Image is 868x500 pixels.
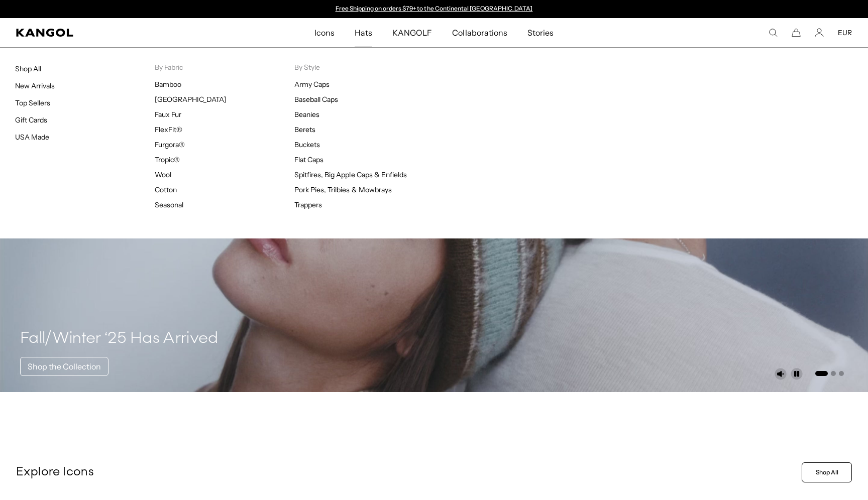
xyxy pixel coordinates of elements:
p: By Fabric [155,63,294,72]
a: Free Shipping on orders $79+ to the Continental [GEOGRAPHIC_DATA] [336,5,533,12]
a: Beanies [294,110,319,119]
button: Unmute [775,368,787,380]
span: Icons [314,18,335,47]
a: Icons [304,18,345,47]
p: By Style [294,63,434,72]
a: New Arrivals [15,81,55,90]
a: Seasonal [155,200,183,209]
a: Gift Cards [15,115,47,124]
ul: Select a slide to show [814,369,844,377]
a: Buckets [294,140,320,149]
a: Trappers [294,200,322,209]
a: Pork Pies, Trilbies & Mowbrays [294,185,392,194]
a: KANGOLF [382,18,442,47]
a: Shop All [15,64,41,73]
a: Tropic® [155,155,180,164]
button: Go to slide 3 [839,371,844,376]
div: Announcement [331,5,537,13]
a: Spitfires, Big Apple Caps & Enfields [294,170,407,179]
a: Army Caps [294,80,330,89]
a: Furgora® [155,140,185,149]
button: EUR [838,28,852,37]
button: Go to slide 1 [815,371,828,376]
button: Cart [792,28,801,37]
a: Shop the Collection [20,357,108,376]
a: Shop All [802,462,852,482]
span: KANGOLF [392,18,432,47]
a: Hats [345,18,382,47]
a: FlexFit® [155,125,182,134]
a: Top Sellers [15,98,50,107]
a: Bamboo [155,80,181,89]
a: Baseball Caps [294,95,338,104]
summary: Search here [769,28,778,37]
a: Faux Fur [155,110,181,119]
span: Hats [355,18,372,47]
button: Go to slide 2 [831,371,836,376]
a: Account [815,28,824,37]
span: Stories [527,18,554,47]
a: [GEOGRAPHIC_DATA] [155,95,227,104]
a: Collaborations [442,18,517,47]
span: Collaborations [452,18,507,47]
a: Stories [517,18,564,47]
a: USA Made [15,133,49,142]
a: Flat Caps [294,155,323,164]
button: Pause [791,368,803,380]
h4: Fall/Winter ‘25 Has Arrived [20,329,219,349]
div: 1 of 2 [331,5,537,13]
p: Explore Icons [16,465,798,480]
slideshow-component: Announcement bar [331,5,537,13]
a: Kangol [16,29,208,37]
a: Wool [155,170,171,179]
a: Berets [294,125,315,134]
a: Cotton [155,185,177,194]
